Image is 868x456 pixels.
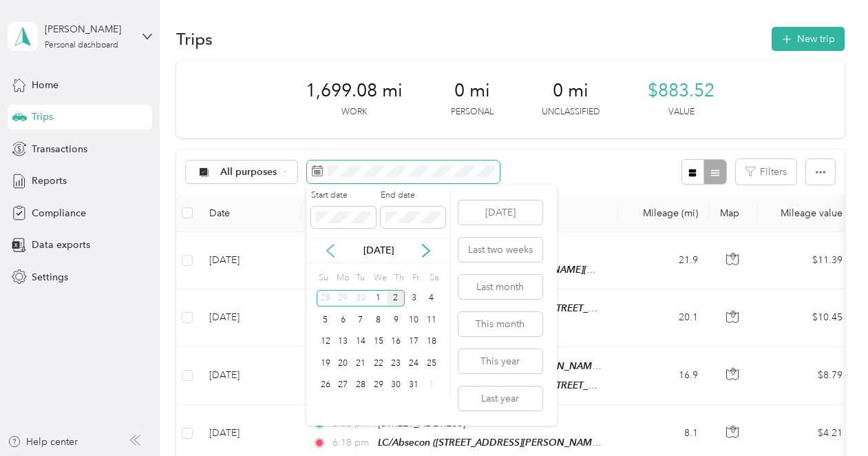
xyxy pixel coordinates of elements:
div: 14 [352,333,370,351]
button: Last year [458,386,542,411]
div: 1 [423,377,441,394]
div: 12 [317,333,335,351]
span: [STREET_ADDRESS] [378,417,465,429]
div: 28 [317,290,335,307]
button: Last month [458,275,542,299]
div: 30 [352,290,370,307]
label: Start date [311,189,376,202]
td: $11.39 [757,232,854,289]
th: Date [198,194,301,232]
div: 25 [423,355,441,372]
h1: Trips [176,32,213,46]
div: 18 [423,333,441,351]
td: $10.45 [757,289,854,346]
div: Fr [410,268,423,287]
td: 21.9 [618,232,709,289]
div: [PERSON_NAME] [45,22,131,37]
button: Last two weeks [458,238,542,262]
div: 8 [370,311,388,329]
div: 29 [334,290,352,307]
div: 9 [388,311,405,329]
div: 4 [423,290,441,307]
span: 0 mi [454,80,490,102]
div: 22 [370,355,388,372]
button: This month [458,312,542,336]
div: Th [392,268,405,287]
div: 23 [388,355,405,372]
p: Value [668,106,695,118]
th: Mileage value [757,194,854,232]
div: 11 [423,311,441,329]
div: 3 [405,290,423,307]
div: 27 [334,377,352,394]
span: [STREET_ADDRESS][PERSON_NAME] ([STREET_ADDRESS][PERSON_NAME][US_STATE]) [378,380,763,391]
div: Personal dashboard [45,41,118,50]
div: Mo [334,268,349,287]
div: 13 [334,333,352,351]
div: 21 [352,355,370,372]
div: 2 [388,290,405,307]
span: Settings [32,270,68,284]
div: 24 [405,355,423,372]
td: [DATE] [198,232,301,289]
button: New trip [772,27,845,51]
span: Home [32,78,59,92]
span: All purposes [220,167,277,177]
span: LC/Absecon ([STREET_ADDRESS][PERSON_NAME][PERSON_NAME][US_STATE]) [378,437,729,448]
div: 1 [370,290,388,307]
p: [DATE] [350,243,407,258]
td: [DATE] [198,347,301,405]
div: Su [317,268,330,287]
p: Work [341,106,367,118]
span: Data exports [32,238,90,252]
span: 6:18 pm [332,435,372,450]
button: Help center [8,435,78,449]
td: [DATE] [198,289,301,346]
span: [STREET_ADDRESS][PERSON_NAME] ([STREET_ADDRESS][PERSON_NAME][US_STATE]) [378,302,763,314]
td: 20.1 [618,289,709,346]
span: Compliance [32,206,86,220]
div: 29 [370,377,388,394]
span: Trips [32,110,53,124]
div: 7 [352,311,370,329]
div: 16 [388,333,405,351]
td: $8.79 [757,347,854,405]
th: Map [709,194,757,232]
span: $883.52 [648,80,714,102]
th: Locations [301,194,618,232]
div: 6 [334,311,352,329]
button: This year [458,349,542,373]
button: [DATE] [458,200,542,225]
span: Transactions [32,142,87,156]
th: Mileage (mi) [618,194,709,232]
p: Unclassified [542,106,600,118]
div: 28 [352,377,370,394]
span: 0 mi [553,80,589,102]
div: Sa [427,268,441,287]
div: 30 [388,377,405,394]
div: 10 [405,311,423,329]
span: Reports [32,174,67,188]
p: Personal [451,106,494,118]
div: We [372,268,388,287]
span: 1,699.08 mi [306,80,403,102]
div: 5 [317,311,335,329]
div: 20 [334,355,352,372]
div: 15 [370,333,388,351]
label: End date [381,189,445,202]
iframe: Everlance-gr Chat Button Frame [791,379,868,456]
div: Tu [354,268,367,287]
div: 31 [405,377,423,394]
div: 26 [317,377,335,394]
div: 17 [405,333,423,351]
button: Filters [736,159,796,185]
div: 19 [317,355,335,372]
td: 16.9 [618,347,709,405]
